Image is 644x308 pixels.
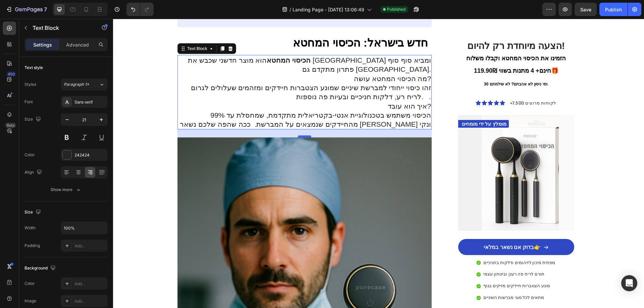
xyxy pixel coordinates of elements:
div: Add... [74,298,106,304]
span: הזמינו את הכיסוי המחטא וקבלו משלוח חינם+ 4 מתנות בשווי 119.90₪🎁 [353,36,453,56]
iframe: Design area [113,19,644,308]
button: Show more [24,184,108,196]
div: Color [24,281,35,287]
span: Save [580,7,591,12]
div: Padding [24,243,40,249]
span: Paragraph 1* [64,81,89,87]
div: Add... [74,243,106,249]
div: Open Intercom Messenger [621,275,637,291]
div: Show more [51,186,82,193]
button: 7 [3,3,50,16]
p: +7,500 לקוחות מרוצים [397,81,443,88]
strong: הכיסוי המחטא [154,38,198,45]
span: / [289,6,291,13]
div: 242424 [74,152,106,158]
div: Sans-serif [74,99,106,105]
p: מה הכיסוי המחטא עושה? [65,55,318,64]
div: 450 [6,71,16,77]
div: Size [24,115,42,124]
div: Beta [5,123,16,128]
p: זהו כיסוי ייחודי למברשת שיניים שמונע הצטברות חיידקים ומזהמים שעלולים לגרום לריח רע, דלקות חניכיים... [65,64,318,83]
div: Font [24,99,33,105]
button: Save [575,3,597,16]
input: Auto [61,222,107,234]
p: Settings [33,41,52,48]
p: Advanced [66,41,89,48]
div: Text style [24,65,43,71]
div: Text Block [73,27,96,33]
button: Publish [599,3,628,16]
p: איך הוא עובד? [65,83,318,92]
span: Published [387,6,406,12]
div: Color [24,152,35,158]
img: gempages_581765924177052520-60512578-79b1-4d78-ae18-6d34ce85b1d0.png [345,96,461,212]
p: מומלץ על ידי מומחים [349,102,393,109]
div: Width [24,225,36,231]
span: Landing Page - [DATE] 13:06:49 [292,6,364,13]
h2: הצעה מיוחדת רק להיום! [351,21,456,72]
div: Styles [24,81,36,87]
p: מונע הצטברות חיידקים מזיקים בגוף [370,264,442,270]
span: 30 ימי ניסון לא אהבתם? לא שילמתם. [371,63,435,68]
div: Background [24,264,57,273]
div: Image [24,298,36,304]
div: Size [24,208,42,217]
div: Add... [74,281,106,287]
button: Paragraph 1* [61,78,108,90]
p: Text Block [33,24,90,32]
p: הכיסוי משתמש בטכנולוגיית אנטי-בקטריאלית מתקדמת, שמחסלת עד 99% מהחיידקים שנמצאים על המברשת. ככה שה... [65,92,318,110]
strong: בדוק אם נשאר במלאי👉 [371,226,427,231]
p: 7 [44,5,47,13]
p: תורם לריח פה רענן וביטחון עצמי [370,253,442,258]
div: Publish [605,6,622,13]
div: Undo/Redo [126,3,154,16]
div: Align [24,168,43,177]
p: מפחית סיכון לזיהומים ודלקות בחניכיים [370,241,442,247]
p: מתאים לכל סוגי מברשות השיניים [370,276,442,282]
a: בדוק אם נשאר במלאי👉 [345,220,461,236]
